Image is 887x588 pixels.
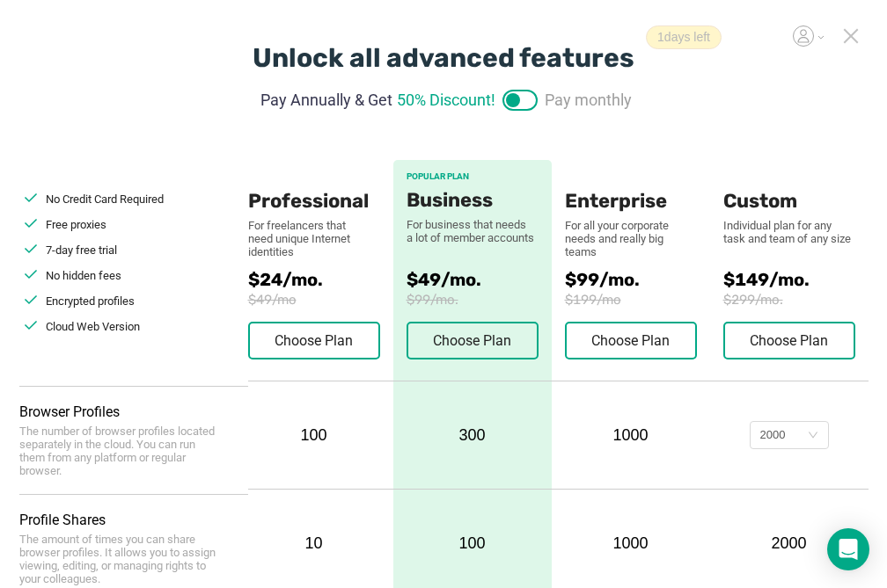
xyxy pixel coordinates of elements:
span: Pay Annually & Get [260,88,392,112]
button: Choose Plan [723,322,855,359]
i: icon: down [808,430,818,442]
button: Choose Plan [407,322,539,359]
span: $299/mo. [723,292,869,308]
div: For freelancers that need unique Internet identities [248,219,363,258]
span: $49/mo. [407,269,539,290]
div: Individual plan for any task and team of any size [723,219,855,245]
span: Free proxies [46,218,106,231]
div: 2000 [723,534,855,553]
span: 50% Discount! [397,88,495,112]
span: $199/mo [565,292,723,308]
div: 1000 [565,534,697,553]
div: For business that needs [407,218,539,231]
div: 10 [248,534,380,553]
div: 100 [248,426,380,445]
span: $149/mo. [723,269,869,290]
div: POPULAR PLAN [407,171,539,182]
span: $49/mo [248,292,393,308]
span: $99/mo. [407,292,539,308]
button: Choose Plan [248,322,380,359]
div: The number of browser profiles located separately in the cloud. You can run them from any platfor... [19,425,222,477]
span: Cloud Web Version [46,320,140,333]
span: $99/mo. [565,269,723,290]
span: 7-day free trial [46,243,117,257]
div: Business [407,189,539,212]
div: The amount of times you can share browser profiles. It allows you to assign viewing, editing, or ... [19,533,222,585]
span: No hidden fees [46,269,121,282]
div: a lot of member accounts [407,231,539,244]
div: Open Intercom Messenger [827,528,869,570]
span: $24/mo. [248,269,393,290]
span: 1 days left [646,25,722,49]
div: Browser Profiles [19,403,248,420]
div: Professional [248,160,380,213]
div: 1000 [565,426,697,445]
div: Unlock all advanced features [253,42,634,74]
div: Custom [723,160,855,213]
span: Pay monthly [545,88,632,112]
div: Profile Shares [19,512,248,528]
button: Choose Plan [565,322,697,359]
span: No Credit Card Required [46,192,164,206]
span: Encrypted profiles [46,294,135,308]
div: Enterprise [565,160,697,213]
div: 2000 [760,422,786,448]
div: For all your corporate needs and really big teams [565,219,697,258]
div: 300 [393,381,552,489]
